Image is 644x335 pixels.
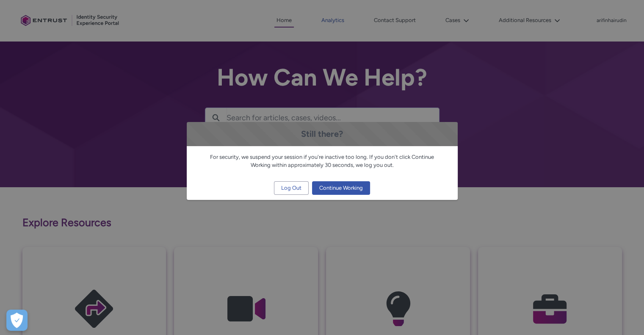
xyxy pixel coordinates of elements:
[281,182,301,194] span: Log Out
[210,154,434,169] span: For security, we suspend your session if you're inactive too long. If you don't click Continue Wo...
[6,310,28,331] div: Cookie Preferences
[605,296,644,335] iframe: Qualified Messenger
[274,181,309,195] button: Log Out
[312,181,370,195] button: Continue Working
[319,182,363,194] span: Continue Working
[6,310,28,331] button: Open Preferences
[301,129,343,139] span: Still there?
